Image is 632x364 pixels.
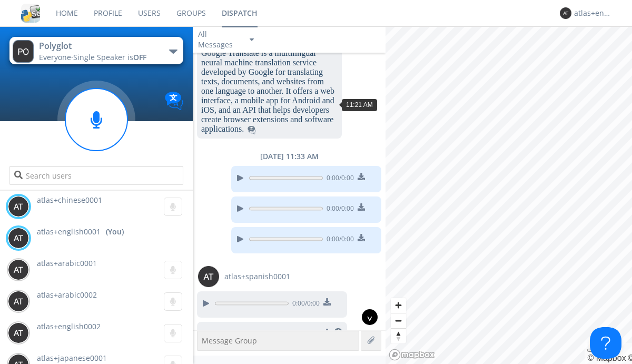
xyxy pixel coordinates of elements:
[37,227,101,237] span: atlas+english0001
[289,329,320,341] span: 0:00 / 0:00
[37,321,101,331] span: atlas+english0002
[389,349,435,361] a: Mapbox logo
[248,124,256,133] span: This is a translated message
[323,329,331,336] img: download media button
[39,40,157,52] div: Polyglot
[9,37,183,64] button: PolyglotEveryone·Single Speaker isOFF
[362,309,378,325] div: ^
[21,4,40,23] img: cddb5a64eb264b2086981ab96f4c1ba7
[590,327,621,359] iframe: Toggle Customer Support
[8,259,29,280] img: 373638.png
[13,40,34,63] img: 373638.png
[587,349,596,352] button: Toggle attribution
[391,313,406,328] button: Zoom out
[323,234,354,246] span: 0:00 / 0:00
[37,195,102,205] span: atlas+chinese0001
[37,290,97,300] span: atlas+arabic0002
[358,173,365,180] img: download media button
[8,196,29,217] img: 373638.png
[289,299,320,310] span: 0:00 / 0:00
[250,38,254,41] img: caret-down-sm.svg
[391,313,406,328] span: Zoom out
[39,52,157,63] div: Everyone ·
[8,291,29,312] img: 373638.png
[323,298,331,306] img: download media button
[334,327,343,341] span: This is a translated message
[358,234,365,241] img: download media button
[198,29,240,50] div: All Messages
[323,204,354,215] span: 0:00 / 0:00
[358,203,365,211] img: download media button
[574,8,614,18] div: atlas+english0001
[391,298,406,313] button: Zoom in
[587,353,626,362] a: Mapbox
[201,48,338,134] dc-p: Google Translate is a multilingual neural machine translation service developed by Google for tra...
[165,92,183,110] img: Translation enabled
[73,52,146,62] span: Single Speaker is
[248,126,256,134] img: translated-message
[8,322,29,343] img: 373638.png
[198,266,219,287] img: 373638.png
[346,101,373,109] span: 11:21 AM
[106,227,124,237] div: (You)
[323,173,354,185] span: 0:00 / 0:00
[560,7,571,19] img: 373638.png
[193,151,386,162] div: [DATE] 11:33 AM
[391,328,406,343] button: Reset bearing to north
[37,353,107,363] span: atlas+japanese0001
[224,271,290,282] span: atlas+spanish0001
[334,328,343,337] img: translated-message
[9,166,183,185] input: Search users
[8,228,29,249] img: 373638.png
[37,258,97,268] span: atlas+arabic0001
[133,52,146,62] span: OFF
